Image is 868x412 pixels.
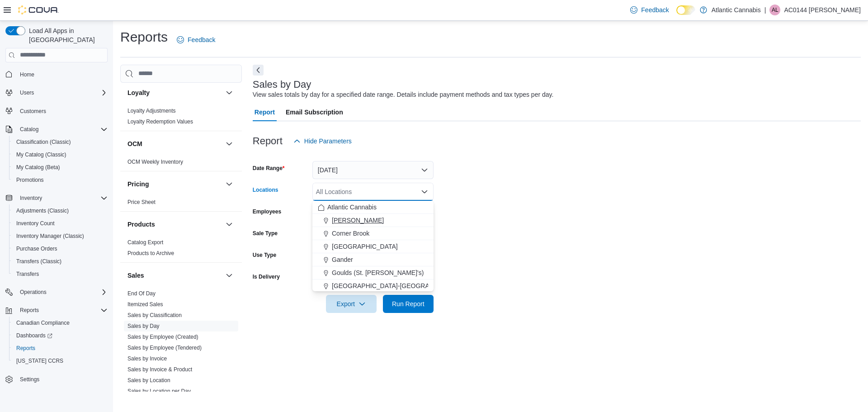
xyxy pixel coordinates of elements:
[13,269,108,279] span: Transfers
[253,230,278,237] label: Sale Type
[20,194,42,202] span: Inventory
[13,137,75,147] a: Classification (Classic)
[676,5,695,15] input: Dark Mode
[20,307,39,314] span: Reports
[16,193,46,204] button: Inventory
[127,118,193,125] span: Loyalty Redemption Values
[127,345,202,351] a: Sales by Employee (Tendered)
[127,118,193,125] a: Loyalty Redemption Values
[127,377,170,384] span: Sales by Location
[224,87,235,98] button: Loyalty
[120,105,242,131] div: Loyalty
[304,137,352,146] span: Hide Parameters
[13,243,108,254] span: Purchase Orders
[627,1,672,19] a: Feedback
[16,124,108,135] span: Catalog
[13,175,47,185] a: Promotions
[127,290,156,297] span: End Of Day
[25,26,108,44] span: Load All Apps in [GEOGRAPHIC_DATA]
[127,355,167,362] span: Sales by Invoice
[331,295,371,313] span: Export
[312,161,434,179] button: [DATE]
[127,220,155,229] h3: Products
[13,149,108,160] span: My Catalog (Classic)
[13,231,108,242] span: Inventory Manager (Classic)
[764,5,766,15] p: |
[16,164,60,171] span: My Catalog (Beta)
[2,286,111,298] button: Operations
[127,239,163,246] a: Catalog Export
[2,373,111,386] button: Settings
[332,281,466,290] span: [GEOGRAPHIC_DATA]-[GEOGRAPHIC_DATA]
[290,132,355,150] button: Hide Parameters
[253,65,264,76] button: Next
[127,333,198,341] span: Sales by Employee (Created)
[127,290,156,297] a: End Of Day
[13,355,108,366] span: Washington CCRS
[127,388,191,394] a: Sales by Location per Day
[120,28,168,46] h1: Reports
[16,319,70,327] span: Canadian Compliance
[9,148,111,161] button: My Catalog (Classic)
[13,218,108,229] span: Inventory Count
[9,161,111,174] button: My Catalog (Beta)
[120,197,242,211] div: Pricing
[16,207,69,214] span: Adjustments (Classic)
[127,312,182,318] a: Sales by Classification
[16,305,42,316] button: Reports
[16,220,55,227] span: Inventory Count
[16,87,108,98] span: Users
[9,317,111,329] button: Canadian Compliance
[312,279,434,293] button: [GEOGRAPHIC_DATA]-[GEOGRAPHIC_DATA]
[127,199,156,205] a: Price Sheet
[13,162,108,173] span: My Catalog (Beta)
[13,137,108,147] span: Classification (Classic)
[16,105,108,117] span: Customers
[188,35,215,44] span: Feedback
[312,201,434,214] button: Atlantic Cannabis
[13,162,64,173] a: My Catalog (Beta)
[16,124,42,135] button: Catalog
[16,151,66,158] span: My Catalog (Classic)
[127,312,182,319] span: Sales by Classification
[253,165,285,172] label: Date Range
[173,31,219,49] a: Feedback
[20,376,39,383] span: Settings
[286,103,343,121] span: Email Subscription
[13,343,39,354] a: Reports
[127,239,163,246] span: Catalog Export
[127,355,167,362] a: Sales by Invoice
[392,299,425,308] span: Run Report
[5,64,108,410] nav: Complex example
[16,287,108,298] span: Operations
[127,250,174,257] span: Products to Archive
[2,104,111,118] button: Customers
[13,256,65,267] a: Transfers (Classic)
[16,193,108,204] span: Inventory
[13,343,108,354] span: Reports
[16,305,108,316] span: Reports
[13,256,108,267] span: Transfers (Classic)
[332,229,369,238] span: Corner Brook
[127,366,192,373] a: Sales by Invoice & Product
[2,86,111,99] button: Users
[16,245,57,252] span: Purchase Orders
[20,126,38,133] span: Catalog
[127,158,183,166] span: OCM Weekly Inventory
[20,289,47,296] span: Operations
[20,71,34,78] span: Home
[13,175,108,185] span: Promotions
[2,192,111,204] button: Inventory
[20,89,34,96] span: Users
[16,176,44,184] span: Promotions
[9,268,111,280] button: Transfers
[13,269,42,279] a: Transfers
[9,136,111,148] button: Classification (Classic)
[13,330,108,341] span: Dashboards
[13,317,108,328] span: Canadian Compliance
[16,332,52,339] span: Dashboards
[127,271,222,280] button: Sales
[127,88,150,97] h3: Loyalty
[13,205,72,216] a: Adjustments (Classic)
[120,156,242,171] div: OCM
